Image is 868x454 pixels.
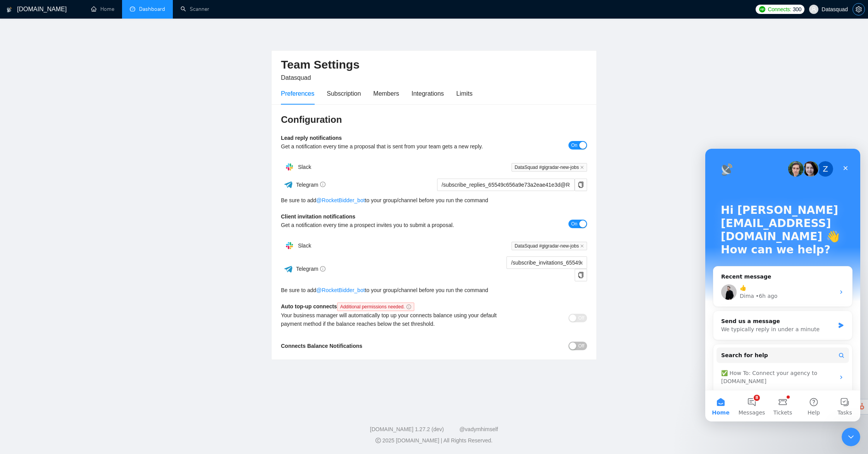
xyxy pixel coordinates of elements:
[842,428,860,446] iframe: Intercom live chat
[578,342,584,350] span: Off
[316,286,365,294] a: @RocketBidder_bot
[375,438,381,443] span: copyright
[284,264,293,274] img: ww3wtPAAAAAElFTkSuQmCC
[337,303,415,311] span: Additional permissions needed.
[370,426,444,432] a: [DOMAIN_NAME] 1.27.2 (dev)
[281,135,342,141] b: Lead reply notifications
[7,3,12,16] img: logo
[284,180,293,189] img: ww3wtPAAAAAElFTkSuQmCC
[406,304,411,309] span: info-circle
[852,3,865,15] button: setting
[296,266,326,272] span: Telegram
[298,242,311,249] span: Slack
[511,242,587,250] span: DataSquad #gigradar-new-jobs
[296,182,326,188] span: Telegram
[281,113,587,126] h3: Configuration
[852,6,865,12] a: setting
[456,89,473,98] div: Limits
[793,5,801,14] span: 300
[768,5,791,14] span: Connects:
[575,272,587,278] span: copy
[282,159,297,175] img: hpQkSZIkSZIkSZIkSZIkSZIkSZIkSZIkSZIkSZIkSZIkSZIkSZIkSZIkSZIkSZIkSZIkSZIkSZIkSZIkSZIkSZIkSZIkSZIkS...
[320,266,325,272] span: info-circle
[580,244,584,248] span: close
[281,343,362,349] b: Connects Balance Notifications
[281,311,511,328] div: Your business manager will automatically top up your connects balance using your default payment ...
[281,74,311,81] span: Datasquad
[130,6,165,12] a: dashboardDashboard
[281,286,587,294] div: Be sure to add to your group/channel before you run the command
[412,89,444,98] div: Integrations
[91,6,114,12] a: homeHome
[298,164,311,170] span: Slack
[571,141,577,150] span: On
[580,165,584,169] span: close
[281,196,587,205] div: Be sure to add to your group/channel before you run the command
[281,213,355,220] b: Client invitation notifications
[6,437,862,445] div: 2025 [DOMAIN_NAME] | All Rights Reserved.
[705,149,860,421] iframe: To enrich screen reader interactions, please activate Accessibility in Grammarly extension settings
[320,182,325,187] span: info-circle
[575,269,587,281] button: copy
[578,314,584,322] span: Off
[316,196,365,205] a: @RocketBidder_bot
[759,6,765,12] img: upwork-logo.png
[281,89,314,98] div: Preferences
[282,238,297,253] img: hpQkSZIkSZIkSZIkSZIkSZIkSZIkSZIkSZIkSZIkSZIkSZIkSZIkSZIkSZIkSZIkSZIkSZIkSZIkSZIkSZIkSZIkSZIkSZIkS...
[281,57,587,73] h2: Team Settings
[575,179,587,191] button: copy
[811,7,816,12] span: user
[327,89,361,98] div: Subscription
[281,221,511,229] div: Get a notification every time a prospect invites you to submit a proposal.
[571,220,577,228] span: On
[281,303,417,310] b: Auto top-up connects
[575,182,587,188] span: copy
[511,163,587,172] span: DataSquad #gigradar-new-jobs
[373,89,399,98] div: Members
[181,6,209,12] a: searchScanner
[281,142,511,151] div: Get a notification every time a proposal that is sent from your team gets a new reply.
[459,426,498,432] a: @vadymhimself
